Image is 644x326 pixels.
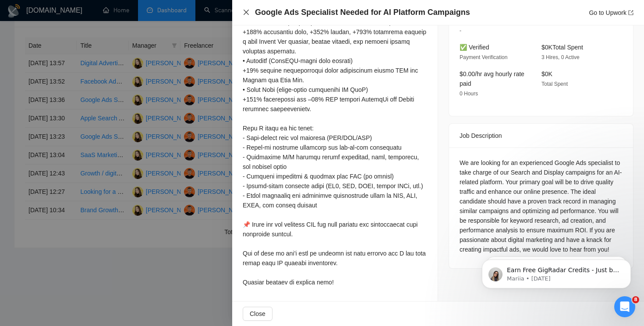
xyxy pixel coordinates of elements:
span: close [243,9,250,16]
iframe: Intercom notifications message [469,241,644,302]
h4: Google Ads Specialist Needed for AI Platform Campaigns [255,7,470,18]
span: 3 Hires, 0 Active [541,54,580,60]
span: $0K Total Spent [541,44,583,51]
span: $0.00/hr avg hourly rate paid [460,70,524,87]
span: Total Spent [541,81,568,87]
div: Job Description [460,124,623,147]
div: We are looking for an experienced Google Ads specialist to take charge of our Search and Display ... [460,158,623,254]
a: Go to Upworkexport [589,9,633,16]
span: - [460,28,461,34]
span: Close [250,309,265,319]
span: 0 Hours [460,91,478,97]
span: Payment Verification [460,54,507,60]
span: 8 [632,296,639,303]
span: $0K [541,70,552,77]
iframe: Intercom live chat [614,296,635,317]
button: Close [243,9,250,16]
span: export [628,10,633,15]
button: Close [243,307,272,321]
span: ✅ Verified [460,44,489,51]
